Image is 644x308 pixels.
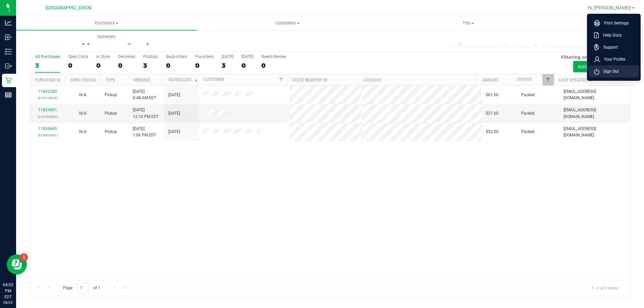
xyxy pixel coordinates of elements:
span: Help Docs [599,32,622,39]
div: [DATE] [241,54,253,59]
inline-svg: Inventory [5,48,12,55]
span: Filtering on status: [561,54,605,60]
inline-svg: Inbound [5,34,12,41]
span: Not Applicable [79,111,87,116]
a: State Registry ID [292,78,327,82]
a: Filter [276,74,287,85]
a: Help Docs [594,32,636,39]
span: [EMAIL_ADDRESS][DOMAIN_NAME] [563,126,626,138]
inline-svg: Reports [5,91,12,98]
div: Pre-orders [195,54,214,59]
div: 0 [241,62,253,69]
li: Sign Out [589,65,639,77]
inline-svg: Outbound [5,63,12,69]
span: [DATE] 12:10 PM EDT [133,107,159,120]
a: 11834445 [38,126,57,131]
p: (316790802) [34,114,61,120]
span: Print Settings [600,20,629,26]
span: Sign Out [599,68,619,75]
a: Amount [482,78,499,82]
span: [EMAIL_ADDRESS][DOMAIN_NAME] [563,88,626,101]
span: Not Applicable [79,129,87,134]
span: Packed [521,110,535,117]
div: [DATE] [222,54,233,59]
div: 0 [68,62,88,69]
iframe: Resource center unread badge [20,253,28,261]
span: [DATE] 1:06 PM EDT [133,126,156,138]
inline-svg: Analytics [5,19,12,26]
span: Pickup [105,92,117,98]
a: Type [105,78,115,82]
div: All Purchases [35,54,60,59]
div: Needs Review [261,54,286,59]
a: Support [594,44,636,51]
div: 3 [222,62,233,69]
div: 0 [166,62,187,69]
p: (316718653) [34,95,61,101]
span: Purchases [16,20,197,26]
div: 0 [261,62,286,69]
div: 3 [143,62,158,69]
span: Customers [197,20,377,26]
span: $21.60 [486,110,498,117]
button: Active only [573,61,604,72]
span: Packed [521,92,535,98]
button: N/A [79,110,87,117]
span: Pickup [105,110,117,117]
iframe: Resource center [7,254,27,274]
a: Filter [542,74,553,85]
div: 0 [96,62,110,69]
span: [EMAIL_ADDRESS][DOMAIN_NAME] [563,107,626,120]
div: 0 [118,62,135,69]
a: 11834091 [38,108,57,112]
div: In Store [96,54,110,59]
div: Open Carts [68,54,88,59]
span: 1 - 3 of 3 items [586,283,624,293]
a: Last Updated By [559,78,593,82]
span: Support [599,44,618,51]
a: Purchase ID [35,78,60,82]
a: Sync Status [70,78,96,82]
span: Page of 1 [57,283,106,293]
a: Tills [378,16,558,30]
span: [DATE] [168,129,180,135]
a: Ordered [133,78,151,82]
span: [DATE] 8:48 AM EDT [133,88,156,101]
span: $61.50 [486,92,498,98]
a: Deliveries [16,30,197,44]
span: Your Profile [600,56,625,63]
a: Purchases [16,16,197,30]
div: Back-orders [166,54,187,59]
p: (316802401) [34,132,61,138]
a: Customer [203,77,224,82]
span: Tills [378,20,558,26]
div: 0 [195,62,214,69]
span: Packed [521,129,535,135]
span: [DATE] [168,92,180,98]
button: N/A [79,92,87,98]
inline-svg: Retail [5,77,12,84]
p: 08/23 [3,300,13,305]
a: Customers [197,16,378,30]
div: PickUps [143,54,158,59]
span: Not Applicable [79,93,87,97]
th: Address [358,74,477,86]
span: Pickup [105,129,117,135]
a: Scheduled [168,77,199,82]
button: N/A [79,129,87,135]
span: [DATE] [168,110,180,117]
p: 04:02 PM EDT [3,282,13,300]
span: [GEOGRAPHIC_DATA] [46,5,92,11]
div: Deliveries [118,54,135,59]
a: Status [517,77,532,82]
span: Hi, [PERSON_NAME]! [588,5,631,10]
div: 3 [35,62,60,69]
span: $52.50 [486,129,498,135]
h3: Purchase Summary: [30,39,230,45]
span: Deliveries [88,34,125,40]
a: 11832385 [38,89,57,94]
input: 1 [77,283,89,293]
